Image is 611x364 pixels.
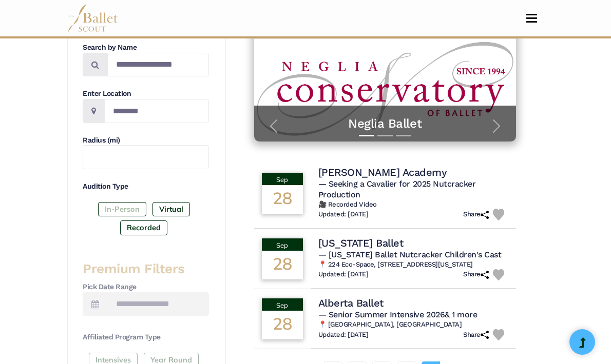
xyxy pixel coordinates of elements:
[318,200,508,209] h6: 🎥 Recorded Video
[83,43,209,53] h4: Search by Name
[445,310,477,319] a: & 1 more
[318,331,369,339] h6: Updated: [DATE]
[318,166,447,179] h4: [PERSON_NAME] Academy
[83,260,209,278] h3: Premium Filters
[262,238,303,251] div: Sep
[318,260,508,269] h6: 📍 224 Eco-Space, [STREET_ADDRESS][US_STATE]
[377,130,393,141] button: Slide 2
[318,210,369,219] h6: Updated: [DATE]
[104,99,209,123] input: Location
[262,173,303,185] div: Sep
[318,310,478,319] span: — Senior Summer Intensive 2026
[318,296,384,310] h4: Alberta Ballet
[396,130,411,141] button: Slide 3
[318,320,508,329] h6: 📍 [GEOGRAPHIC_DATA], [GEOGRAPHIC_DATA]
[83,181,209,192] h4: Audition Type
[107,53,209,77] input: Search by names...
[120,220,167,235] label: Recorded
[83,332,209,342] h4: Affiliated Program Type
[262,298,303,311] div: Sep
[98,202,146,216] label: In-Person
[463,270,489,279] h6: Share
[264,116,506,132] a: Neglia Ballet
[83,89,209,99] h4: Enter Location
[463,210,489,219] h6: Share
[262,251,303,279] div: 28
[318,250,502,259] span: — [US_STATE] Ballet Nutcracker Children's Cast
[359,130,374,141] button: Slide 1
[83,135,209,146] h4: Radius (mi)
[318,179,476,199] span: — Seeking a Cavalier for 2025 Nutcracker Production
[152,202,190,216] label: Virtual
[463,331,489,339] h6: Share
[83,282,209,292] h4: Pick Date Range
[318,236,404,250] h4: [US_STATE] Ballet
[318,270,369,279] h6: Updated: [DATE]
[262,185,303,214] div: 28
[262,311,303,339] div: 28
[520,13,544,23] button: Toggle navigation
